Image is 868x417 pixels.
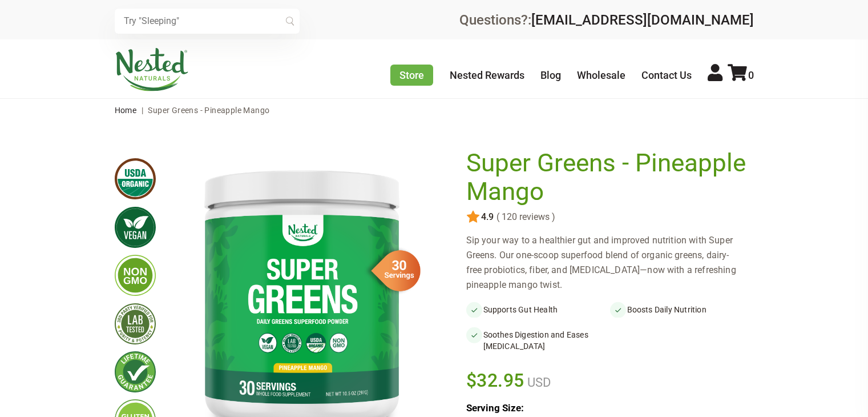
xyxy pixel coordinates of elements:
[115,207,156,248] img: vegan
[466,210,480,224] img: star.svg
[115,9,300,34] input: Try "Sleeping"
[459,13,754,27] div: Questions?:
[531,12,754,28] a: [EMAIL_ADDRESS][DOMAIN_NAME]
[466,149,748,206] h1: Super Greens - Pineapple Mango
[466,402,524,414] b: Serving Size:
[748,69,754,81] span: 0
[115,351,156,392] img: lifetimeguarantee
[577,69,625,81] a: Wholesale
[115,48,189,91] img: Nested Naturals
[115,99,754,122] nav: breadcrumbs
[641,69,692,81] a: Contact Us
[115,158,156,199] img: usdaorganic
[494,212,555,222] span: ( 120 reviews )
[480,212,494,222] span: 4.9
[466,233,754,292] div: Sip your way to a healthier gut and improved nutrition with Super Greens. Our one-scoop superfood...
[115,106,137,115] a: Home
[610,302,754,318] li: Boosts Daily Nutrition
[364,246,421,295] img: sg-servings-30.png
[115,303,156,344] img: thirdpartytested
[524,375,551,390] span: USD
[139,106,146,115] span: |
[115,255,156,296] img: gmofree
[540,69,561,81] a: Blog
[466,368,525,393] span: $32.95
[450,69,524,81] a: Nested Rewards
[390,65,433,86] a: Store
[466,327,610,354] li: Soothes Digestion and Eases [MEDICAL_DATA]
[728,69,754,81] a: 0
[466,302,610,318] li: Supports Gut Health
[148,106,269,115] span: Super Greens - Pineapple Mango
